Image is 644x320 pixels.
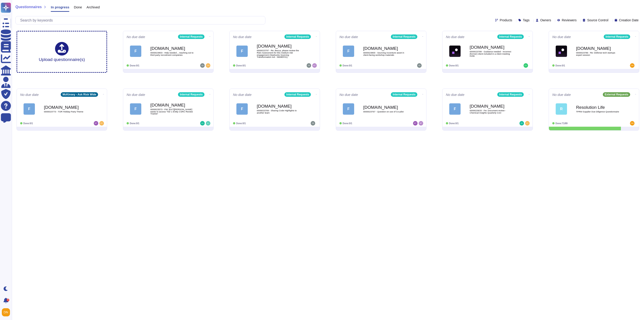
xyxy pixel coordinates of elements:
div: Internal Requests [391,34,417,39]
span: No due date [127,93,145,96]
input: Search by keywords [18,16,265,24]
span: Done: 0/1 [343,122,352,125]
b: [DOMAIN_NAME] [363,46,409,51]
span: Products [500,19,512,22]
div: Internal Requests [391,92,417,97]
img: user [312,63,317,68]
span: Done: 0/1 [555,64,565,67]
span: No due date [233,35,252,39]
div: Internal Requests [284,34,311,39]
img: Logo [556,46,567,57]
b: [DOMAIN_NAME] [150,103,196,107]
div: McKinsey - Ask Risk Wide [61,92,98,97]
span: No due date [552,93,571,96]
div: F [343,103,354,115]
img: user [419,121,423,126]
span: No due date [127,35,145,39]
b: [DOMAIN_NAME] [150,46,196,51]
div: 9+ [7,299,9,301]
span: Questionnaires [15,5,42,9]
div: External Requests [603,92,630,97]
span: 0000023786 - Re: Defense tech startups expert session [576,52,621,56]
img: user [206,121,210,126]
div: F [449,103,461,115]
div: Internal Requests [178,92,204,97]
img: user [200,121,205,126]
span: Done: 0/1 [130,64,139,67]
div: Internal Requests [178,34,204,39]
span: 0000023803 - Help needed _ reaching out to third party recruitment companies [150,52,196,56]
div: F [236,103,248,115]
b: [DOMAIN_NAME] [44,105,89,109]
img: user [630,121,634,126]
img: user [630,63,634,68]
span: Done [74,5,82,9]
img: Logo [449,46,461,57]
span: Tags [523,19,530,22]
span: Done: 0/1 [236,64,246,67]
button: user [1,307,13,317]
div: F [24,103,35,115]
span: No due date [339,35,358,39]
span: 0000023773 - TOR Holiday Party Theme [44,111,89,113]
img: user [417,63,422,68]
span: 0000023800 - Sourcing Accenture asset in client-facing workshop materials [363,52,409,56]
div: Internal Requests [497,34,524,39]
div: Upload questionnaire(s) [39,42,85,62]
img: user [307,63,311,68]
span: Done: 71/89 [555,122,567,125]
img: user [524,63,528,68]
span: Done: 0/1 [130,122,139,125]
div: F [343,46,354,57]
span: TPRM Supplier Due Diligence Questionnaire [576,111,621,113]
div: F [130,103,141,115]
img: user [311,121,315,126]
span: No due date [446,93,464,96]
b: [DOMAIN_NAME] [470,104,515,108]
div: Internal Requests [604,34,630,39]
b: [DOMAIN_NAME] [470,45,515,49]
b: [DOMAIN_NAME] [257,104,302,108]
span: Done: 0/1 [236,122,246,125]
span: 0000023573 - FW: [EXT][PERSON_NAME] wants to access 'Tier 1 Entity CSRC Review Tracker' [150,108,196,115]
span: No due date [339,93,358,96]
img: user [94,121,98,126]
div: F [236,46,248,57]
span: 0000023789 - Guidance needed - Incorrect (former) client included in a client meeting invite [470,51,515,57]
img: user [99,121,104,126]
div: F [130,46,141,57]
span: Done: 0/1 [449,122,459,125]
span: 0000023767 - Question on use of Co-pilot [363,111,409,113]
img: user [200,63,205,68]
span: Reviewers [562,19,577,22]
span: No due date [20,93,39,96]
div: Internal Requests [284,92,311,97]
span: 0000023769 - Sharing Code Highlights to another team [257,109,302,114]
img: user [519,121,524,126]
span: In progress [51,5,69,9]
b: Resolution Life [576,105,621,109]
div: R [556,103,567,115]
span: Archived [87,5,100,9]
span: No due date [446,35,464,39]
img: user [206,63,210,68]
span: Source Control [587,19,608,22]
img: user [413,121,418,126]
img: user [525,121,530,126]
div: Internal Requests [497,92,524,97]
span: Done: 0/1 [23,122,33,125]
b: [DOMAIN_NAME] [576,46,621,51]
span: Done: 0/1 [343,64,352,67]
span: 0000023797 - Re: Becca, please review the Risk Assessment for this medium-risk engagement (Starbu... [257,49,302,58]
b: [DOMAIN_NAME] [363,105,409,109]
span: No due date [233,93,252,96]
b: [DOMAIN_NAME] [257,44,302,48]
span: 0000023633 - Fw: Document review - Chemical Insights Quarterly CxO [470,109,515,114]
span: Creation Date [619,19,639,22]
span: No due date [552,35,571,39]
span: Owners [540,19,551,22]
span: Done: 0/1 [449,64,459,67]
img: user [2,308,10,316]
